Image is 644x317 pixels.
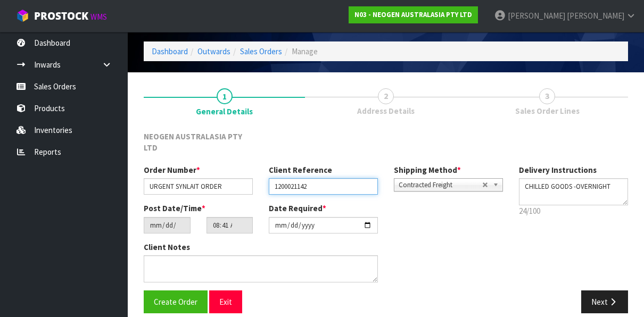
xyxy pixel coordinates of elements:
p: 24/100 [519,205,628,216]
span: ProStock [34,9,88,23]
a: Sales Orders [240,46,282,56]
span: Address Details [357,105,415,116]
img: cube-alt.png [16,9,29,22]
label: Shipping Method [394,164,461,176]
a: Outwards [197,46,230,56]
span: General Details [196,106,253,117]
label: Delivery Instructions [519,164,597,176]
span: Create Order [154,297,197,307]
label: Post Date/Time [144,203,205,214]
span: 2 [378,88,394,104]
label: Order Number [144,164,200,176]
button: Exit [209,290,242,313]
button: Create Order [144,290,208,313]
a: Dashboard [152,46,188,56]
button: Next [581,290,628,313]
span: NEOGEN AUSTRALASIA PTY LTD [144,131,242,153]
span: 1 [217,88,233,104]
strong: N03 - NEOGEN AUSTRALASIA PTY LTD [354,10,472,19]
label: Client Reference [269,164,332,176]
span: [PERSON_NAME] [567,11,624,21]
span: Contracted Freight [399,179,482,191]
label: Date Required [269,203,326,214]
span: [PERSON_NAME] [508,11,565,21]
input: Client Reference [269,178,378,195]
input: Order Number [144,178,253,195]
span: Manage [292,46,318,56]
span: 3 [539,88,555,104]
label: Client Notes [144,241,190,253]
span: Sales Order Lines [515,105,580,116]
small: WMS [90,12,107,22]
